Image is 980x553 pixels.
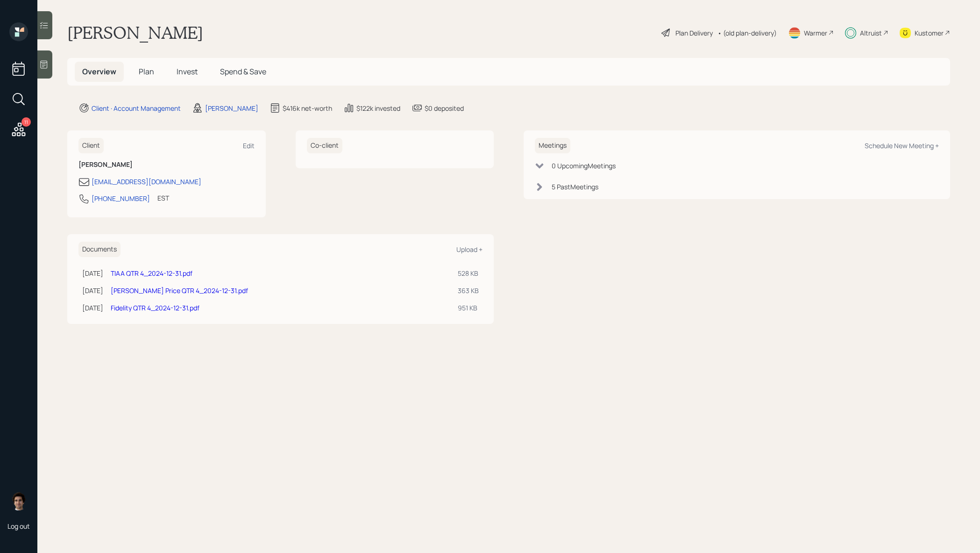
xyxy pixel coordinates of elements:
[283,103,332,113] div: $416k net-worth
[535,138,570,153] h6: Meetings
[552,182,598,192] div: 5 Past Meeting s
[157,193,169,203] div: EST
[21,117,31,127] div: 11
[7,522,30,531] div: Log out
[139,66,154,77] span: Plan
[78,161,255,169] h6: [PERSON_NAME]
[111,269,192,278] a: TIAA QTR 4_2024-12-31.pdf
[177,66,198,77] span: Invest
[92,103,181,113] div: Client · Account Management
[82,286,103,295] div: [DATE]
[307,138,342,153] h6: Co-client
[675,28,713,38] div: Plan Delivery
[82,303,103,313] div: [DATE]
[865,141,939,150] div: Schedule New Meeting +
[220,66,266,77] span: Spend & Save
[9,492,28,510] img: harrison-schaefer-headshot-2.png
[111,303,199,312] a: Fidelity QTR 4_2024-12-31.pdf
[804,28,827,38] div: Warmer
[78,242,121,257] h6: Documents
[552,161,616,171] div: 0 Upcoming Meeting s
[456,245,483,254] div: Upload +
[458,268,479,278] div: 528 KB
[82,66,116,77] span: Overview
[82,268,103,278] div: [DATE]
[243,141,255,150] div: Edit
[78,138,104,153] h6: Client
[356,103,400,113] div: $122k invested
[458,303,479,313] div: 951 KB
[67,22,203,43] h1: [PERSON_NAME]
[717,28,777,38] div: • (old plan-delivery)
[92,177,201,187] div: [EMAIL_ADDRESS][DOMAIN_NAME]
[915,28,944,38] div: Kustomer
[860,28,882,38] div: Altruist
[111,286,248,295] a: [PERSON_NAME] Price QTR 4_2024-12-31.pdf
[458,286,479,295] div: 363 KB
[205,103,258,113] div: [PERSON_NAME]
[92,194,150,203] div: [PHONE_NUMBER]
[425,103,464,113] div: $0 deposited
